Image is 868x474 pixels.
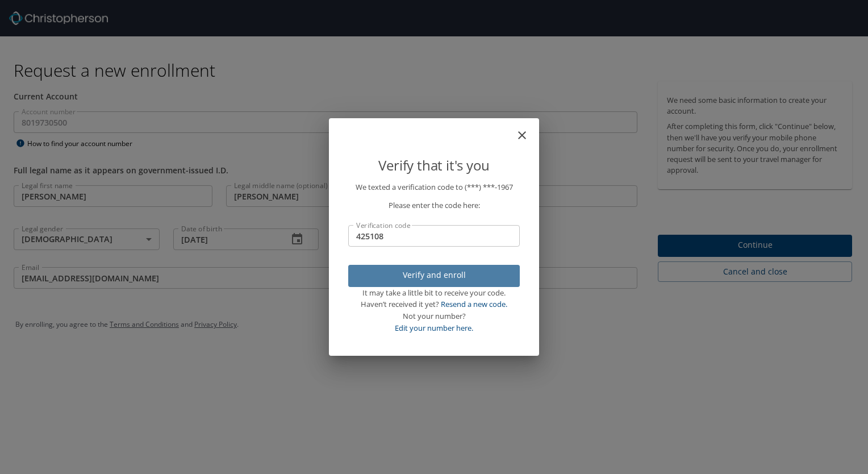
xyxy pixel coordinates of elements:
button: close [521,123,535,136]
div: Not your number? [348,310,520,322]
p: We texted a verification code to (***) ***- 1967 [348,181,520,193]
a: Resend a new code. [441,299,507,309]
div: Haven’t received it yet? [348,298,520,310]
p: Please enter the code here: [348,199,520,211]
p: Verify that it's you [348,155,520,176]
button: Verify and enroll [348,265,520,287]
div: It may take a little bit to receive your code. [348,287,520,299]
span: Verify and enroll [357,268,511,282]
a: Edit your number here. [395,323,473,333]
